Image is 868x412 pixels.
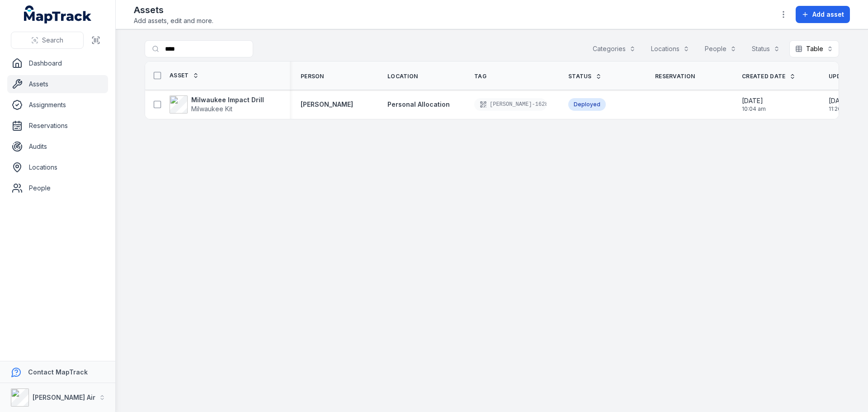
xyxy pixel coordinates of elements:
span: Tag [474,73,486,80]
button: Categories [587,40,642,57]
a: [PERSON_NAME] [301,100,353,109]
time: 7/2/2025, 10:04:52 AM [742,96,766,113]
span: [DATE] [742,96,766,105]
a: Milwaukee Impact DrillMilwaukee Kit [170,95,264,114]
span: Location [387,73,418,80]
a: People [7,179,108,197]
div: Deployed [568,98,606,111]
span: Person [301,73,324,80]
a: Reservations [7,117,108,135]
span: 11:26 pm [829,105,851,113]
span: 10:04 am [742,105,766,113]
a: Assignments [7,96,108,114]
a: MapTrack [24,5,92,24]
span: Asset [170,72,189,79]
button: Add asset [796,6,850,23]
strong: [PERSON_NAME] Air [33,393,95,401]
div: [PERSON_NAME]-1628 [474,98,547,111]
button: People [699,40,742,57]
span: Status [568,73,592,80]
a: Personal Allocation [387,100,450,109]
time: 7/21/2025, 11:26:02 PM [829,96,851,113]
button: Table [789,40,839,57]
a: Dashboard [7,54,108,72]
a: Asset [170,72,199,79]
span: [DATE] [829,96,851,105]
a: Status [568,73,602,80]
strong: Milwaukee Impact Drill [191,95,264,104]
span: Milwaukee Kit [191,105,232,113]
a: Assets [7,75,108,93]
button: Search [11,32,84,49]
span: Personal Allocation [387,100,450,108]
button: Status [746,40,786,57]
h2: Assets [134,4,213,16]
a: Audits [7,137,108,156]
button: Locations [645,40,695,57]
span: Add assets, edit and more. [134,16,213,25]
a: Locations [7,158,108,176]
span: Created Date [742,73,786,80]
a: Created Date [742,73,796,80]
span: Search [42,36,63,45]
span: Add asset [812,10,844,19]
strong: Contact MapTrack [28,368,88,376]
span: Reservation [655,73,695,80]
